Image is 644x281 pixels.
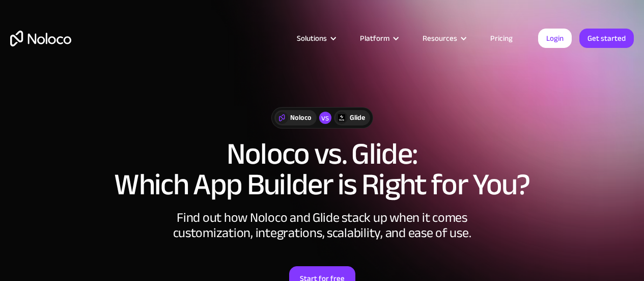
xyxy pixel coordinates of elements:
div: vs [319,112,331,124]
div: Platform [347,32,410,45]
div: Noloco [290,112,312,123]
div: Platform [360,32,389,45]
a: home [10,31,71,46]
a: Pricing [478,32,525,45]
a: Get started [579,29,634,48]
div: Resources [410,32,478,45]
div: Solutions [284,32,347,45]
h1: Noloco vs. Glide: Which App Builder is Right for You? [10,139,634,200]
div: Find out how Noloco and Glide stack up when it comes customization, integrations, scalability, an... [170,210,475,241]
div: Glide [350,112,365,123]
div: Resources [423,32,457,45]
div: Solutions [297,32,327,45]
a: Login [538,29,572,48]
